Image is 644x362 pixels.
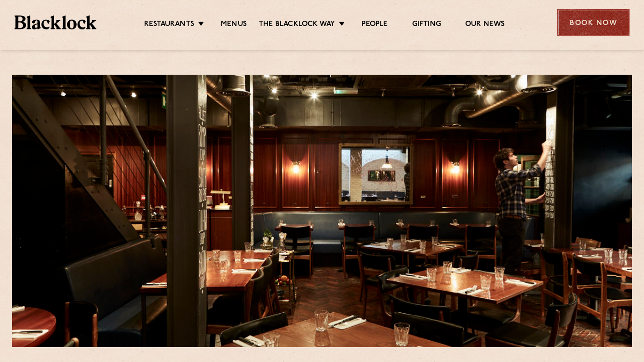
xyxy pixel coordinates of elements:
[144,20,194,30] a: Restaurants
[259,20,335,30] a: The Blacklock Way
[557,9,630,36] div: Book Now
[412,20,441,30] a: Gifting
[362,20,388,30] a: People
[14,15,96,29] img: BL_Textured_Logo-footer-cropped.svg
[221,20,247,30] a: Menus
[465,20,505,30] a: Our News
